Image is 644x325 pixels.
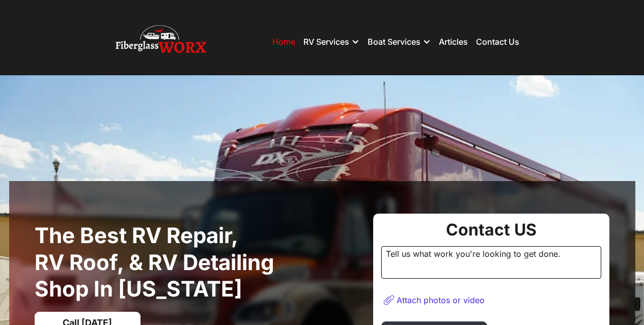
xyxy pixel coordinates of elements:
[476,37,519,47] a: Contact Us
[35,222,289,303] h1: The best RV Repair, RV Roof, & RV Detailing Shop in [US_STATE]
[381,222,601,238] div: Contact US
[303,37,349,47] div: RV Services
[368,26,431,57] div: Boat Services
[303,26,359,57] div: RV Services
[397,295,485,305] div: Attach photos or video
[381,246,601,279] div: Tell us what work you're looking to get done.
[439,37,468,47] a: Articles
[272,37,295,47] a: Home
[368,37,421,47] div: Boat Services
